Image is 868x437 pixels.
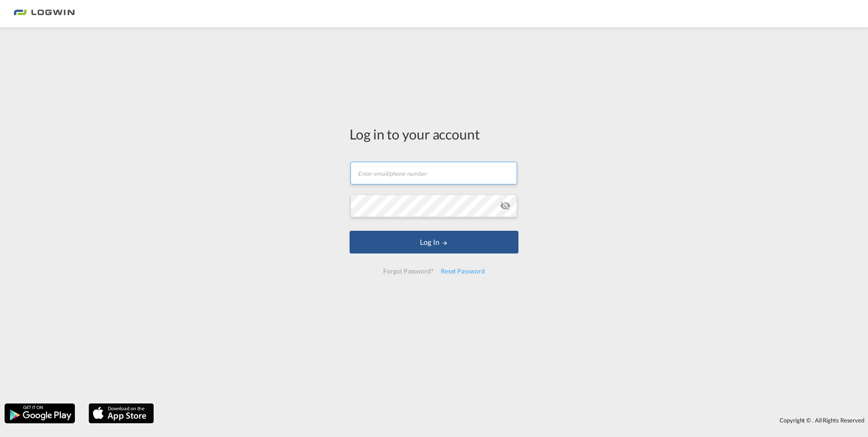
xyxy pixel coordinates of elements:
[437,263,488,279] div: Reset Password
[350,162,517,184] input: Enter email/phone number
[500,200,511,211] md-icon: icon-eye-off
[88,402,155,424] img: apple.png
[350,231,518,253] button: LOGIN
[380,263,437,279] div: Forgot Password?
[4,402,76,424] img: google.png
[14,4,75,24] img: bc73a0e0d8c111efacd525e4c8ad7d32.png
[158,412,868,428] div: Copyright © . All Rights Reserved
[350,124,518,144] div: Log in to your account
